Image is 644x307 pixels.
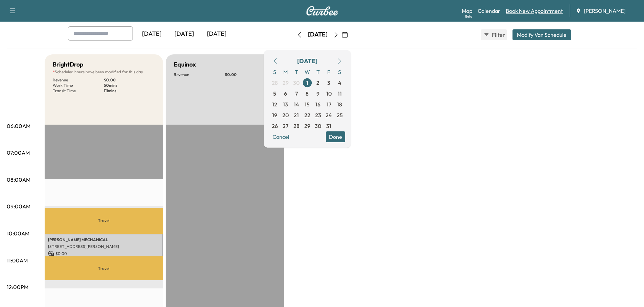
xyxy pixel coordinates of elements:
span: 11 [338,89,342,98]
div: [DATE] [200,26,233,42]
p: Revenue [53,77,104,83]
span: F [324,67,334,77]
span: S [334,67,345,77]
span: 20 [282,111,289,119]
p: Work Time [53,83,104,88]
span: 23 [315,111,321,119]
span: 2 [316,79,319,87]
span: T [291,67,302,77]
span: 27 [283,122,288,130]
p: 12:00PM [7,283,28,291]
p: 09:00AM [7,202,30,210]
span: 29 [283,79,289,87]
span: 10 [326,89,332,98]
span: 3 [327,79,330,87]
span: 25 [337,111,343,119]
p: Travel [45,256,163,280]
p: Scheduled hours have been modified for this day [53,69,155,75]
div: [DATE] [136,26,168,42]
div: [DATE] [297,56,317,66]
span: 12 [272,100,277,108]
p: 08:00AM [7,176,30,184]
span: 30 [293,79,300,87]
span: Filter [492,31,504,39]
p: 06:00AM [7,122,30,130]
p: Travel [45,208,163,234]
span: 31 [326,122,331,130]
p: 111 mins [104,88,155,94]
button: Cancel [269,131,292,142]
span: T [313,67,324,77]
p: 50 mins [104,83,155,88]
span: 6 [284,89,287,98]
span: W [302,67,313,77]
div: Beta [465,14,472,19]
span: 8 [306,89,309,98]
h5: BrightDrop [53,60,84,69]
span: 13 [283,100,288,108]
p: 11:00AM [7,256,28,264]
a: MapBeta [462,7,472,15]
span: 30 [315,122,321,130]
span: 17 [327,100,331,108]
span: 29 [304,122,310,130]
span: 24 [326,111,332,119]
button: Modify Van Schedule [512,29,571,40]
p: 07:00AM [7,149,30,157]
span: 21 [294,111,299,119]
img: Curbee Logo [306,6,338,16]
span: 18 [337,100,342,108]
span: 19 [272,111,277,119]
span: 7 [295,89,298,98]
p: 10:00AM [7,229,29,237]
span: M [280,67,291,77]
p: [STREET_ADDRESS][PERSON_NAME] [48,244,160,249]
span: 5 [273,89,276,98]
button: Done [326,131,345,142]
span: 26 [272,122,278,130]
p: $ 0.00 [48,251,160,257]
span: 15 [305,100,310,108]
h5: Equinox [174,60,196,69]
p: $ 0.00 [104,77,155,83]
span: 22 [304,111,310,119]
span: 4 [338,79,341,87]
p: [PERSON_NAME] MECHANICAL [48,237,160,242]
button: Filter [481,29,507,40]
span: [PERSON_NAME] [584,7,625,15]
span: 16 [315,100,320,108]
span: 14 [294,100,299,108]
span: 9 [316,89,319,98]
div: [DATE] [308,30,328,39]
div: [DATE] [168,26,200,42]
span: 1 [306,79,308,87]
a: Book New Appointment [506,7,563,15]
a: Calendar [478,7,500,15]
p: Revenue [174,72,225,77]
span: 28 [293,122,300,130]
p: $ 0.00 [225,72,276,77]
span: 28 [272,79,278,87]
p: Transit Time [53,88,104,94]
span: S [269,67,280,77]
